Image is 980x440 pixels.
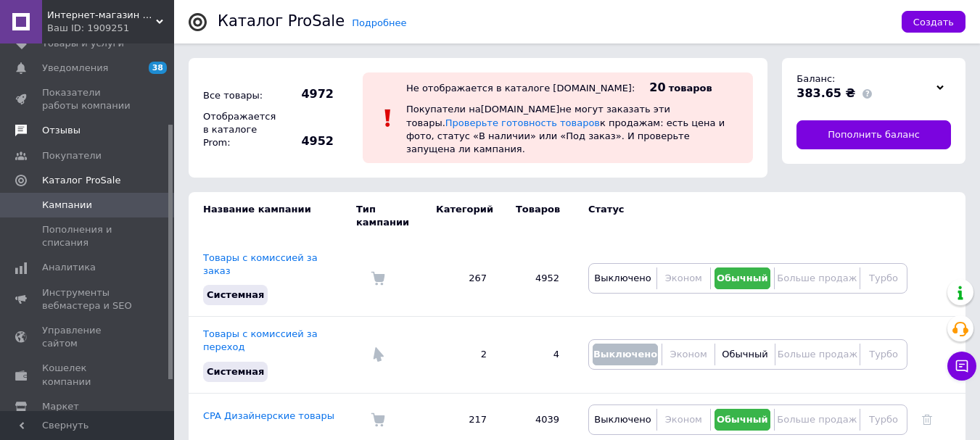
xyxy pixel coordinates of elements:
span: 4952 [283,133,334,149]
span: Управление сайтом [42,324,134,350]
a: Товары с комиссией за заказ [203,252,318,276]
span: Эконом [665,414,702,425]
button: Эконом [661,409,707,431]
span: Аналитика [42,261,96,274]
button: Обычный [715,409,770,431]
div: Не отображается в каталоге [DOMAIN_NAME]: [406,83,635,94]
span: Интернет-магазин Плантация [47,9,156,22]
button: Выключено [593,409,653,431]
img: Комиссия за заказ [371,412,385,427]
span: Кампании [42,199,92,212]
span: Пополнения и списания [42,223,134,249]
span: Отзывы [42,124,81,137]
span: Эконом [670,349,707,360]
td: Товаров [501,192,574,240]
span: Выключено [594,414,651,425]
span: Обычный [717,273,768,283]
span: Покупатели на [DOMAIN_NAME] не могут заказать эти товары. к продажам: есть цена и фото, статус «В... [406,104,725,154]
span: 20 [649,80,665,94]
td: Статус [574,192,907,240]
span: 383.65 ₴ [796,86,855,100]
span: Покупатели [42,149,102,162]
a: Товары с комиссией за переход [203,328,318,352]
span: Турбо [869,273,898,283]
span: Кошелек компании [42,362,134,388]
span: Обычный [722,349,767,360]
button: Обычный [715,267,770,289]
span: Уведомления [42,62,108,75]
span: Каталог ProSale [42,174,120,187]
td: 2 [421,317,501,394]
span: Системная [207,366,264,377]
span: Создать [913,17,954,28]
span: 4972 [283,86,334,102]
button: Эконом [666,344,711,365]
div: Отображается в каталоге Prom: [199,107,279,154]
span: Турбо [869,414,898,425]
td: 4 [501,317,574,394]
a: Удалить [922,414,932,425]
a: CPA Дизайнерские товары [203,410,334,421]
img: :exclamation: [377,107,399,129]
a: Подробнее [352,17,406,28]
button: Турбо [864,409,903,431]
button: Обычный [719,344,770,365]
span: Баланс: [796,73,835,84]
span: Выключено [593,349,657,360]
span: Системная [207,289,264,300]
span: Инструменты вебмастера и SEO [42,286,134,312]
td: Название кампании [189,192,356,240]
span: 38 [149,62,167,74]
button: Турбо [864,267,903,289]
button: Больше продаж [779,344,856,365]
a: Проверьте готовность товаров [445,117,600,128]
span: Больше продаж [777,273,857,283]
span: Обычный [717,414,768,425]
div: Все товары: [199,86,279,106]
button: Турбо [864,344,903,365]
button: Выключено [593,344,658,365]
span: Маркет [42,400,79,413]
button: Выключено [593,267,653,289]
span: товаров [669,83,712,94]
button: Больше продаж [778,409,856,431]
img: Комиссия за заказ [371,271,385,286]
div: Каталог ProSale [218,14,345,29]
img: Комиссия за переход [371,347,385,362]
button: Эконом [661,267,707,289]
button: Больше продаж [778,267,856,289]
td: 4952 [501,241,574,317]
span: Больше продаж [777,414,857,425]
button: Создать [902,11,965,33]
span: Эконом [665,273,702,283]
span: Выключено [594,273,651,283]
button: Чат с покупателем [947,352,976,381]
span: Пополнить баланс [828,128,920,141]
div: Ваш ID: 1909251 [47,22,174,35]
span: Турбо [869,349,898,360]
td: 267 [421,241,501,317]
a: Пополнить баланс [796,120,951,149]
td: Тип кампании [356,192,421,240]
span: Больше продаж [778,349,857,360]
span: Показатели работы компании [42,86,134,112]
td: Категорий [421,192,501,240]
